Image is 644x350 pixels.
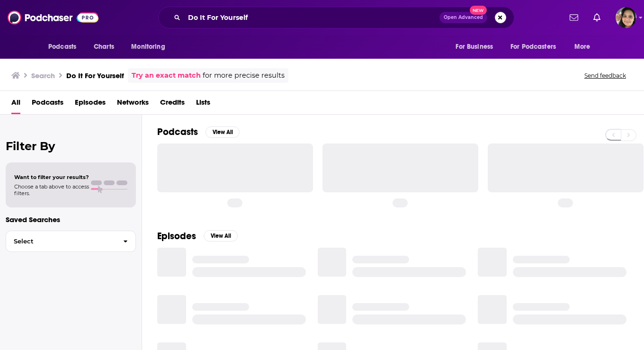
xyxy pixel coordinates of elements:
[574,40,590,54] span: More
[510,40,556,54] span: For Podcasters
[590,9,604,26] a: Show notifications dropdown
[204,230,238,242] button: View All
[31,71,55,80] h3: Search
[6,215,136,224] p: Saved Searches
[131,40,165,54] span: Monitoring
[125,38,177,56] button: open menu
[206,126,240,138] button: View All
[581,72,629,80] button: Send feedback
[160,95,185,114] a: Credits
[439,12,487,23] button: Open AdvancedNew
[42,38,89,56] button: open menu
[6,231,136,252] button: Select
[158,7,514,28] div: Search podcasts, credits, & more...
[203,70,285,81] span: for more precise results
[568,38,602,56] button: open menu
[157,126,198,138] h2: Podcasts
[14,183,89,197] span: Choose a tab above to access filters.
[616,7,636,28] span: Logged in as shelbyjanner
[117,95,149,114] a: Networks
[94,40,114,54] span: Charts
[566,9,582,26] a: Show notifications dropdown
[48,40,76,54] span: Podcasts
[444,15,483,20] span: Open Advanced
[6,238,116,244] span: Select
[157,230,196,242] h2: Episodes
[184,10,439,25] input: Search podcasts, credits, & more...
[88,38,120,56] a: Charts
[504,38,570,56] button: open menu
[456,40,493,54] span: For Business
[132,70,201,81] a: Try an exact match
[75,95,106,114] a: Episodes
[470,6,487,15] span: New
[196,95,210,114] a: Lists
[449,38,505,56] button: open menu
[66,71,124,80] h3: Do It For Yourself
[157,230,238,242] a: EpisodesView All
[157,126,240,138] a: PodcastsView All
[616,7,636,28] img: User Profile
[11,95,20,114] a: All
[616,7,636,28] button: Show profile menu
[8,9,98,27] img: Podchaser - Follow, Share and Rate Podcasts
[6,139,136,153] h2: Filter By
[14,174,89,180] span: Want to filter your results?
[32,95,63,114] a: Podcasts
